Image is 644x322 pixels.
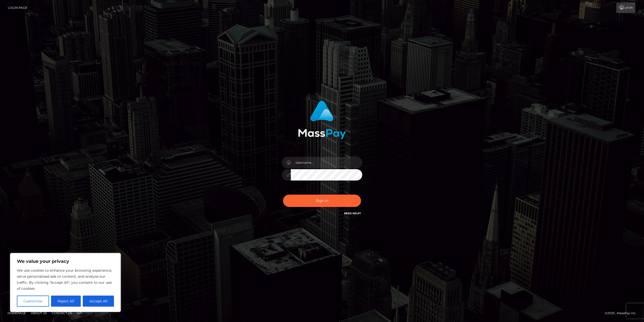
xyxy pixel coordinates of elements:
a: Need Help? [344,212,361,215]
a: Homepage [6,309,28,317]
a: API [75,309,85,317]
a: About Us [29,309,49,317]
p: We use cookies to enhance your browsing experience, serve personalised ads or content, and analys... [17,267,114,292]
a: Login Page [8,3,27,13]
button: Sign in [283,195,361,207]
button: Customise [17,296,49,307]
div: © 2025 , MassPay Inc. [605,310,640,316]
p: We value your privacy [17,258,114,264]
a: Login [616,3,635,13]
input: Username... [291,157,362,168]
a: Contact Us [50,309,74,317]
button: Reject All [51,296,81,307]
div: We value your privacy [10,253,121,312]
button: Accept All [83,296,114,307]
img: MassPay Login [298,101,346,139]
